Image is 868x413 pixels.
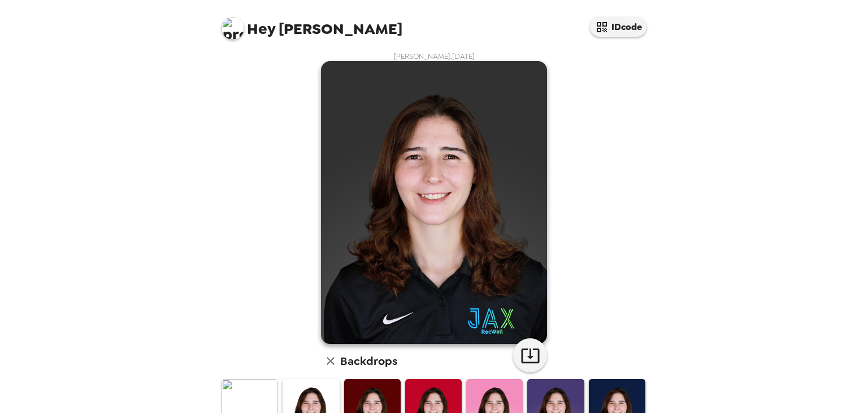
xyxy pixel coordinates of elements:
h6: Backdrops [340,352,397,370]
button: IDcode [590,17,646,37]
span: [PERSON_NAME] [222,11,402,37]
span: [PERSON_NAME] , [DATE] [394,51,475,61]
span: Hey [247,19,275,39]
img: profile pic [222,17,244,40]
img: user [321,61,547,344]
